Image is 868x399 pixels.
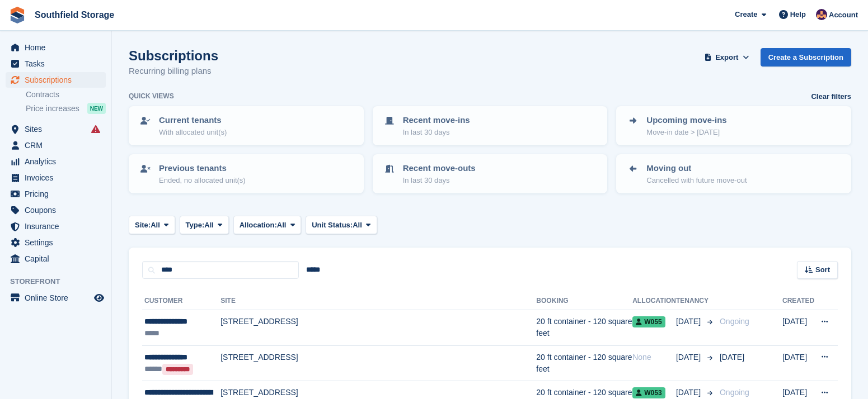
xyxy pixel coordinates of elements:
a: menu [6,202,106,218]
span: [DATE] [676,316,703,327]
span: All [151,220,160,231]
p: Previous tenants [159,162,246,175]
a: Recent move-outs In last 30 days [374,155,607,192]
span: Analytics [25,154,92,169]
a: menu [6,290,106,306]
span: Site: [135,220,151,231]
a: Southfield Storage [30,6,119,24]
p: In last 30 days [403,175,476,186]
span: [DATE] [720,353,744,362]
th: Created [782,292,814,310]
span: W053 [632,387,665,398]
a: menu [6,137,106,153]
th: Tenancy [676,292,715,310]
a: menu [6,186,106,202]
a: Recent move-ins In last 30 days [374,107,607,144]
h6: Quick views [129,91,174,101]
th: Booking [536,292,632,310]
span: W055 [632,316,665,327]
span: Settings [25,235,92,250]
button: Unit Status: All [306,216,377,234]
a: Current tenants With allocated unit(s) [130,107,363,144]
span: Ongoing [720,317,749,326]
button: Type: All [180,216,229,234]
td: [STREET_ADDRESS] [220,345,536,381]
span: All [204,220,214,231]
p: Move-in date > [DATE] [646,127,726,138]
a: Upcoming move-ins Move-in date > [DATE] [617,107,850,144]
span: Capital [25,251,92,267]
p: Recent move-ins [403,114,470,127]
span: Ongoing [720,388,749,397]
span: Pricing [25,186,92,202]
span: CRM [25,137,92,153]
span: Tasks [25,56,92,72]
span: All [353,220,362,231]
p: Current tenants [159,114,227,127]
span: All [277,220,287,231]
p: In last 30 days [403,127,470,138]
p: Recurring billing plans [129,65,218,78]
span: Price increases [26,103,79,114]
h1: Subscriptions [129,48,218,63]
div: None [632,351,676,363]
p: Ended, no allocated unit(s) [159,175,246,186]
span: [DATE] [676,387,703,398]
button: Allocation: All [233,216,302,234]
img: Sharon Law [816,9,827,20]
p: Recent move-outs [403,162,476,175]
span: Insurance [25,218,92,234]
td: 20 ft container - 120 square feet [536,310,632,346]
th: Allocation [632,292,676,310]
span: Unit Status: [312,220,353,231]
a: menu [6,40,106,55]
span: Account [829,9,858,21]
span: Help [790,9,806,20]
a: Clear filters [811,91,851,102]
img: stora-icon-8386f47178a22dfd0bd8f6a31ec36ba5ce8667c1dd55bd0f319d3a0aa187defe.svg [9,7,26,23]
td: [DATE] [782,345,814,381]
p: Cancelled with future move-out [646,175,747,186]
span: Coupons [25,202,92,218]
span: [DATE] [676,351,703,363]
div: NEW [87,103,106,114]
a: Price increases NEW [26,102,106,115]
p: Moving out [646,162,747,175]
a: Contracts [26,89,106,100]
td: 20 ft container - 120 square feet [536,345,632,381]
span: Invoices [25,170,92,186]
button: Site: All [129,216,175,234]
span: Sites [25,121,92,137]
i: Smart entry sync failures have occurred [91,125,100,134]
a: menu [6,121,106,137]
a: menu [6,72,106,88]
span: Home [25,40,92,55]
span: Sort [815,264,830,275]
span: Type: [186,220,205,231]
span: Export [715,52,738,63]
a: Moving out Cancelled with future move-out [617,155,850,192]
a: menu [6,56,106,72]
a: menu [6,154,106,169]
a: menu [6,235,106,250]
a: Previous tenants Ended, no allocated unit(s) [130,155,363,192]
p: With allocated unit(s) [159,127,227,138]
p: Upcoming move-ins [646,114,726,127]
a: menu [6,170,106,186]
a: Preview store [92,291,106,305]
a: menu [6,251,106,267]
td: [DATE] [782,310,814,346]
a: menu [6,218,106,234]
span: Storefront [10,276,111,287]
span: Allocation: [240,220,277,231]
span: Create [735,9,757,20]
th: Site [220,292,536,310]
td: [STREET_ADDRESS] [220,310,536,346]
button: Export [702,48,752,66]
th: Customer [142,292,220,310]
a: Create a Subscription [761,48,851,66]
span: Subscriptions [25,72,92,88]
span: Online Store [25,290,92,306]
